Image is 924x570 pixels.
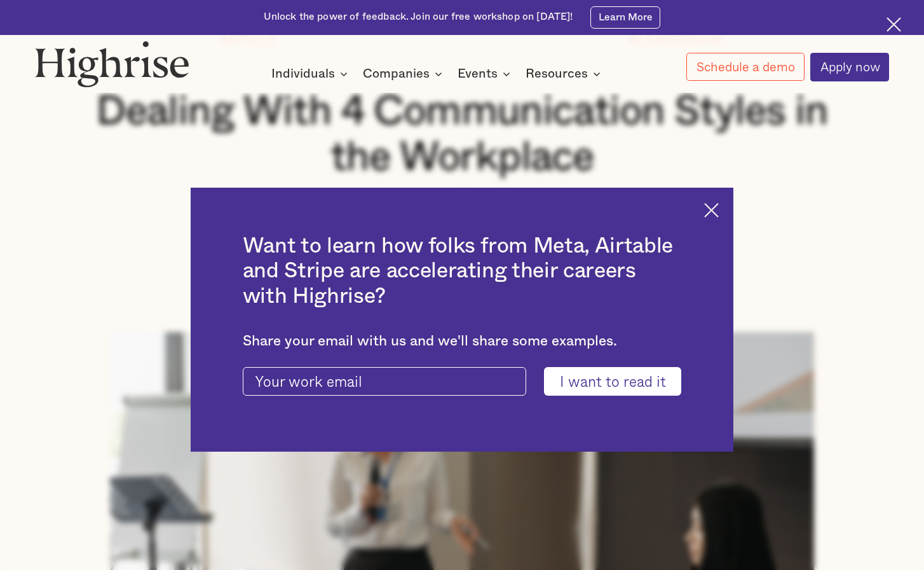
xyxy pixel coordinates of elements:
img: Highrise logo [35,41,189,87]
div: Resources [526,66,604,81]
div: Individuals [271,66,351,81]
div: Companies [363,66,446,81]
input: Your work email [243,367,526,396]
h2: Want to learn how folks from Meta, Airtable and Stripe are accelerating their careers with Highrise? [243,234,682,310]
form: current-ascender-blog-article-modal-form [243,367,682,396]
div: Events [458,66,498,81]
div: Companies [363,66,430,81]
a: Schedule a demo [686,53,805,81]
div: Unlock the power of feedback. Join our free workshop on [DATE]! [264,10,573,24]
div: Events [458,66,514,81]
img: Cross icon [704,203,719,218]
a: Apply now [810,53,890,81]
a: Learn More [590,6,661,29]
input: I want to read it [544,367,681,396]
div: Individuals [271,66,335,81]
div: Share your email with us and we'll share some examples. [243,333,682,350]
img: Cross icon [887,17,901,32]
div: Resources [526,66,588,81]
